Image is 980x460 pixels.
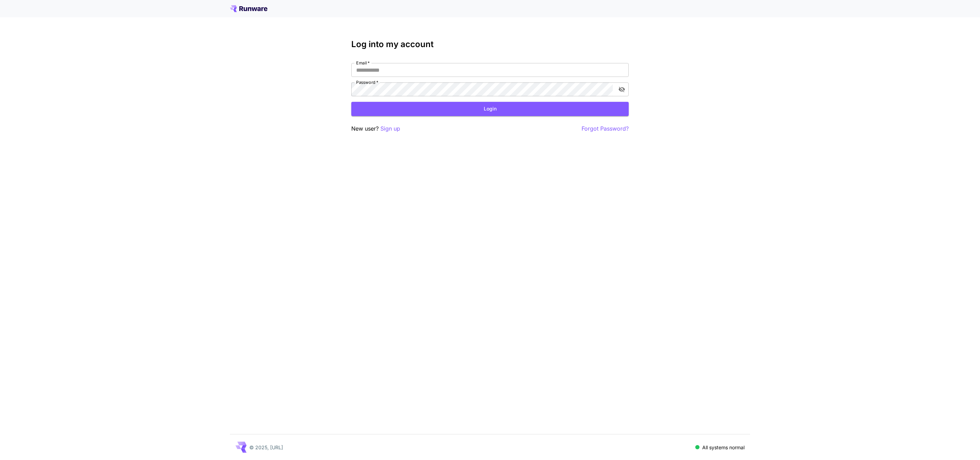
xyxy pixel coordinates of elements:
[249,444,283,451] p: © 2025, [URL]
[616,83,628,96] button: toggle password visibility
[582,124,629,133] button: Forgot Password?
[356,79,378,85] label: Password
[351,124,400,133] p: New user?
[702,444,745,451] p: All systems normal
[356,60,370,66] label: Email
[351,39,629,49] h3: Log into my account
[351,102,629,116] button: Login
[380,124,400,133] button: Sign up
